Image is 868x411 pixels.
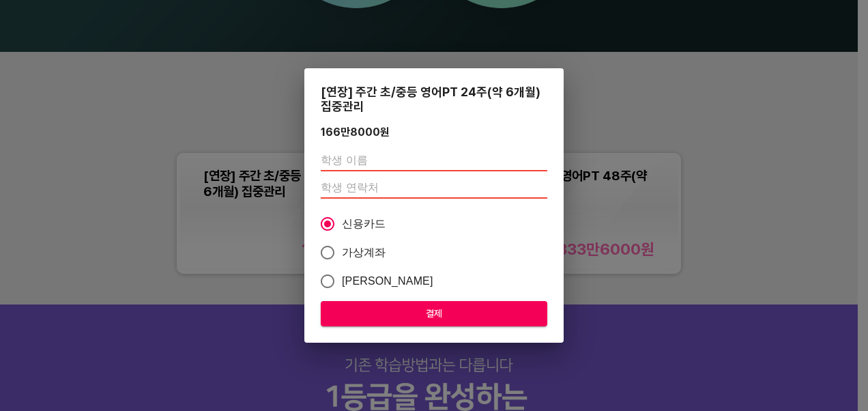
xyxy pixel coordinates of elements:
input: 학생 연락처 [321,177,547,199]
input: 학생 이름 [321,150,547,171]
button: 결제 [321,301,547,326]
span: 가상계좌 [342,244,386,261]
span: 결제 [332,305,536,322]
div: [연장] 주간 초/중등 영어PT 24주(약 6개월) 집중관리 [321,85,547,113]
span: [PERSON_NAME] [342,273,433,289]
div: 166만8000 원 [321,126,390,139]
span: 신용카드 [342,216,386,232]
